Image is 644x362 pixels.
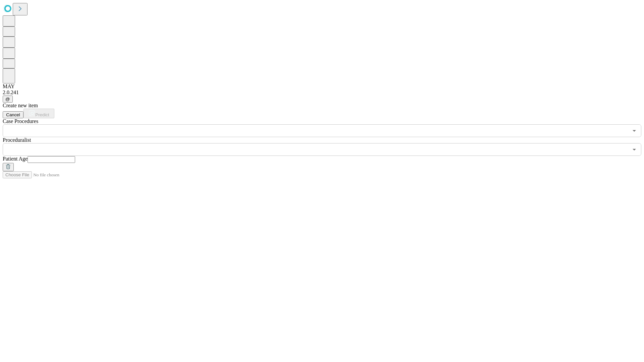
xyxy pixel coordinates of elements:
[3,118,38,124] span: Scheduled Procedure
[630,145,639,154] button: Open
[5,97,10,102] span: @
[630,126,639,135] button: Open
[35,112,49,117] span: Predict
[23,109,54,118] button: Predict
[3,156,28,162] span: Patient Age
[3,137,31,143] span: Proceduralist
[6,112,20,117] span: Cancel
[3,111,23,118] button: Cancel
[3,83,641,89] div: MAY
[3,96,13,103] button: @
[3,89,641,96] div: 2.0.241
[3,103,38,108] span: Create new item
